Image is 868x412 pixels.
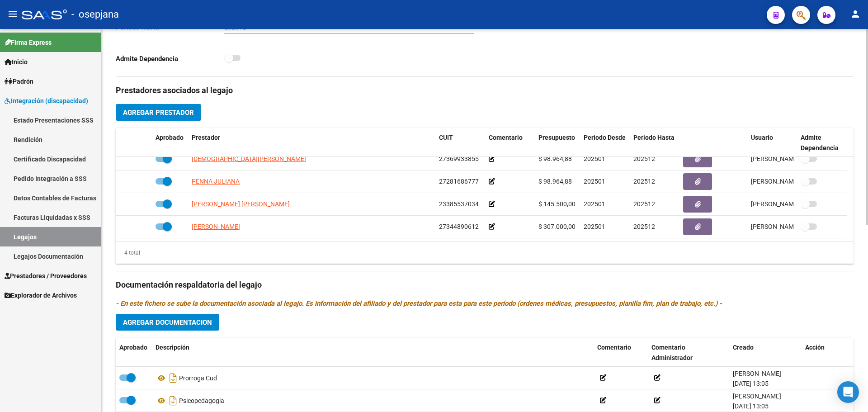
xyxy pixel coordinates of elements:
[594,338,648,368] datatable-header-cell: Comentario
[192,178,240,185] span: PENNA JULIANA
[584,200,605,208] span: 202501
[535,128,580,158] datatable-header-cell: Presupuesto
[167,393,179,408] i: Descargar documento
[116,299,722,308] i: - En este fichero se sube la documentación asociada al legajo. Es información del afiliado y del ...
[439,155,479,162] span: 27369933855
[633,178,655,185] span: 202512
[188,128,435,158] datatable-header-cell: Prestador
[71,5,119,24] span: - osepjana
[5,271,87,281] span: Prestadores / Proveedores
[123,318,212,327] span: Agregar Documentacion
[435,128,485,158] datatable-header-cell: CUIT
[797,128,847,158] datatable-header-cell: Admite Dependencia
[580,128,630,158] datatable-header-cell: Periodo Desde
[751,200,822,208] span: [PERSON_NAME] [DATE]
[633,134,675,141] span: Periodo Hasta
[584,155,605,162] span: 202501
[156,134,184,141] span: Aprobado
[192,134,220,141] span: Prestador
[152,128,188,158] datatable-header-cell: Aprobado
[733,370,781,377] span: [PERSON_NAME]
[802,338,847,368] datatable-header-cell: Acción
[538,134,575,141] span: Presupuesto
[584,223,605,230] span: 202501
[733,393,781,400] span: [PERSON_NAME]
[837,381,859,403] div: Open Intercom Messenger
[751,134,773,141] span: Usuario
[538,200,576,208] span: $ 145.500,00
[439,200,479,208] span: 23385537034
[5,76,33,86] span: Padrón
[489,134,523,141] span: Comentario
[584,178,605,185] span: 202501
[116,84,854,97] h3: Prestadores asociados al legajo
[5,38,52,47] span: Firma Express
[630,128,679,158] datatable-header-cell: Periodo Hasta
[439,223,479,230] span: 27344890612
[123,109,194,117] span: Agregar Prestador
[439,134,453,141] span: CUIT
[7,9,18,19] mat-icon: menu
[751,223,822,230] span: [PERSON_NAME] [DATE]
[651,344,693,361] span: Comentario Administrador
[167,371,179,385] i: Descargar documento
[597,344,631,351] span: Comentario
[116,338,152,368] datatable-header-cell: Aprobado
[633,155,655,162] span: 202512
[633,223,655,230] span: 202512
[156,393,590,408] div: Psicopedagogia
[152,338,594,368] datatable-header-cell: Descripción
[439,178,479,185] span: 27281686777
[538,178,572,185] span: $ 98.964,88
[805,344,825,351] span: Acción
[648,338,729,368] datatable-header-cell: Comentario Administrador
[850,9,861,19] mat-icon: person
[485,128,535,158] datatable-header-cell: Comentario
[119,344,147,351] span: Aprobado
[116,54,224,64] p: Admite Dependencia
[801,134,839,152] span: Admite Dependencia
[156,344,189,351] span: Descripción
[733,344,754,351] span: Creado
[729,338,802,368] datatable-header-cell: Creado
[751,155,822,162] span: [PERSON_NAME] [DATE]
[733,380,769,387] span: [DATE] 13:05
[192,223,240,230] span: [PERSON_NAME]
[5,57,28,67] span: Inicio
[751,178,822,185] span: [PERSON_NAME] [DATE]
[538,223,576,230] span: $ 307.000,00
[538,155,572,162] span: $ 98.964,88
[5,96,88,106] span: Integración (discapacidad)
[192,155,306,162] span: [DEMOGRAPHIC_DATA][PERSON_NAME]
[116,104,201,121] button: Agregar Prestador
[116,314,219,331] button: Agregar Documentacion
[747,128,797,158] datatable-header-cell: Usuario
[5,290,77,300] span: Explorador de Archivos
[584,134,626,141] span: Periodo Desde
[116,248,140,258] div: 4 total
[733,403,769,410] span: [DATE] 13:05
[192,200,290,208] span: [PERSON_NAME] [PERSON_NAME]
[156,371,590,385] div: Prorroga Cud
[633,200,655,208] span: 202512
[116,279,854,291] h3: Documentación respaldatoria del legajo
